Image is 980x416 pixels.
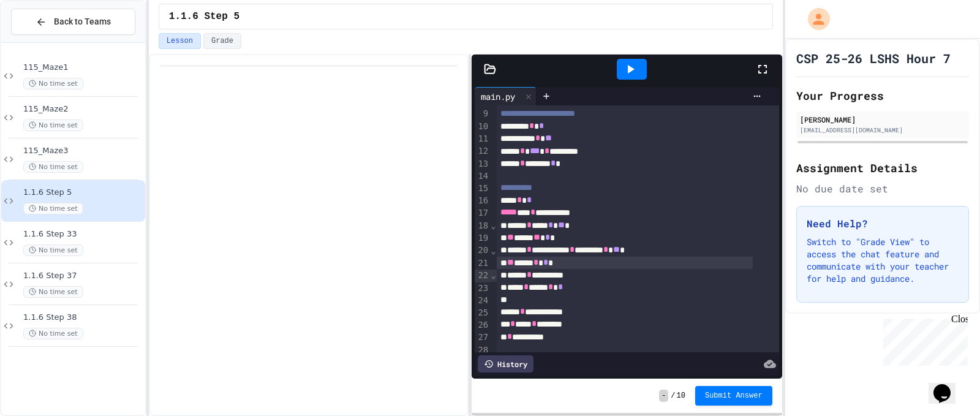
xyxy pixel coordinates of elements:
[475,158,490,170] div: 13
[23,161,83,173] span: No time set
[475,232,490,244] div: 19
[475,87,537,105] div: main.py
[475,90,521,103] div: main.py
[475,307,490,319] div: 25
[23,146,143,156] span: 115_Maze3
[11,9,135,35] button: Back to Teams
[203,33,241,49] button: Grade
[475,319,490,331] div: 26
[490,221,496,230] span: Fold line
[23,104,143,115] span: 115_Maze2
[475,220,490,232] div: 18
[23,328,83,339] span: No time set
[795,5,833,33] div: My Account
[796,50,951,67] h1: CSP 25-26 LSHS Hour 7
[5,5,85,78] div: Chat with us now!Close
[23,312,143,323] span: 1.1.6 Step 38
[475,195,490,207] div: 16
[23,119,83,131] span: No time set
[23,62,143,73] span: 115_Maze1
[796,181,969,196] div: No due date set
[475,270,490,282] div: 22
[796,159,969,176] h2: Assignment Details
[878,314,968,366] iframe: chat widget
[475,170,490,183] div: 14
[807,236,959,285] p: Switch to "Grade View" to access the chat feature and communicate with your teacher for help and ...
[475,344,490,357] div: 28
[796,87,969,104] h2: Your Progress
[475,295,490,307] div: 24
[800,126,965,135] div: [EMAIL_ADDRESS][DOMAIN_NAME]
[929,367,968,404] iframe: chat widget
[23,286,83,298] span: No time set
[475,108,490,120] div: 9
[475,331,490,344] div: 27
[475,207,490,219] div: 17
[23,203,83,214] span: No time set
[23,78,83,89] span: No time set
[671,391,675,401] span: /
[159,33,201,49] button: Lesson
[475,282,490,295] div: 23
[475,244,490,257] div: 20
[478,355,533,373] div: History
[54,15,111,28] span: Back to Teams
[475,145,490,157] div: 12
[23,271,143,281] span: 1.1.6 Step 37
[807,216,959,231] h3: Need Help?
[490,270,496,280] span: Fold line
[23,244,83,256] span: No time set
[23,229,143,240] span: 1.1.6 Step 33
[475,257,490,270] div: 21
[659,390,668,402] span: -
[800,114,965,125] div: [PERSON_NAME]
[23,187,143,198] span: 1.1.6 Step 5
[677,391,685,401] span: 10
[475,183,490,195] div: 15
[169,9,239,24] span: 1.1.6 Step 5
[475,133,490,145] div: 11
[705,391,763,401] span: Submit Answer
[490,246,496,255] span: Fold line
[695,386,772,406] button: Submit Answer
[475,121,490,133] div: 10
